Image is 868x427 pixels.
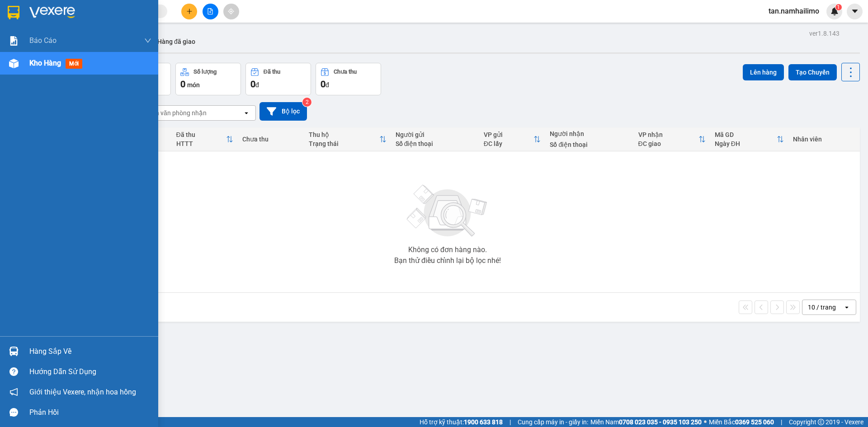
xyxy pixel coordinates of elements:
span: file-add [207,8,213,14]
span: Miền Nam [590,417,702,427]
div: Hướng dẫn sử dụng [29,365,151,379]
div: Chọn văn phòng nhận [144,108,207,117]
div: Người nhận [550,130,629,137]
span: 0 [180,79,185,89]
button: Tạo Chuyến [788,64,837,80]
span: 0 [250,79,255,89]
strong: 1900 633 818 [464,418,503,426]
div: Người gửi [396,131,475,138]
span: Cung cấp máy in - giấy in: [518,417,588,427]
div: Thu hộ [309,131,379,138]
div: HTTT [176,140,226,147]
span: caret-down [851,7,859,15]
span: | [781,417,782,427]
div: Phản hồi [29,406,151,419]
strong: 0369 525 060 [735,418,774,426]
div: Số điện thoại [396,140,475,147]
button: plus [181,4,197,19]
span: aim [228,8,234,14]
svg: open [843,304,850,311]
span: Giới thiệu Vexere, nhận hoa hồng [29,386,136,398]
span: 1 [837,4,840,10]
button: file-add [203,4,218,19]
span: Hỗ trợ kỹ thuật: [420,417,503,427]
div: Chưa thu [242,136,300,143]
img: svg+xml;base64,PHN2ZyBjbGFzcz0ibGlzdC1wbHVnX19zdmciIHhtbG5zPSJodHRwOi8vd3d3LnczLm9yZy8yMDAwL3N2Zy... [402,179,493,243]
sup: 1 [835,4,842,10]
div: Đã thu [176,131,226,138]
div: Ngày ĐH [715,140,777,147]
div: Đã thu [264,69,280,75]
div: VP gửi [484,131,534,138]
div: ĐC lấy [484,140,534,147]
th: Toggle SortBy [634,127,710,151]
div: Bạn thử điều chỉnh lại bộ lọc nhé! [394,257,501,264]
div: Mã GD [715,131,777,138]
button: Hàng đã giao [150,31,203,52]
span: | [509,417,511,427]
span: 0 [321,79,325,89]
th: Toggle SortBy [172,127,238,151]
img: warehouse-icon [9,59,19,68]
th: Toggle SortBy [304,127,391,151]
span: plus [186,8,193,14]
div: 10 / trang [808,303,836,312]
div: ĐC giao [638,140,698,147]
img: solution-icon [9,36,19,46]
span: down [144,37,151,44]
th: Toggle SortBy [710,127,788,151]
button: aim [223,4,239,19]
div: Hàng sắp về [29,345,151,358]
span: notification [9,388,18,396]
div: Số lượng [193,69,217,75]
div: Trạng thái [309,140,379,147]
div: VP nhận [638,131,698,138]
button: Lên hàng [743,64,784,80]
button: Số lượng0món [175,63,241,95]
span: Miền Bắc [709,417,774,427]
span: copyright [818,419,824,425]
span: message [9,408,18,417]
span: ⚪️ [704,420,707,424]
span: question-circle [9,367,18,376]
span: mới [66,59,82,69]
button: Chưa thu0đ [316,63,381,95]
sup: 2 [302,98,311,107]
button: Bộ lọc [259,102,307,121]
div: Số điện thoại [550,141,629,148]
span: đ [325,81,329,89]
div: Không có đơn hàng nào. [408,246,487,253]
div: Chưa thu [334,69,357,75]
span: đ [255,81,259,89]
img: logo-vxr [8,6,19,19]
span: món [187,81,200,89]
th: Toggle SortBy [479,127,546,151]
div: ver 1.8.143 [809,28,840,38]
span: Kho hàng [29,59,61,67]
svg: open [243,109,250,117]
button: Đã thu0đ [245,63,311,95]
span: Báo cáo [29,35,57,46]
img: icon-new-feature [830,7,839,15]
button: caret-down [847,4,863,19]
span: tan.namhailimo [761,5,826,17]
strong: 0708 023 035 - 0935 103 250 [619,418,702,426]
div: Nhân viên [793,136,855,143]
img: warehouse-icon [9,347,19,356]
